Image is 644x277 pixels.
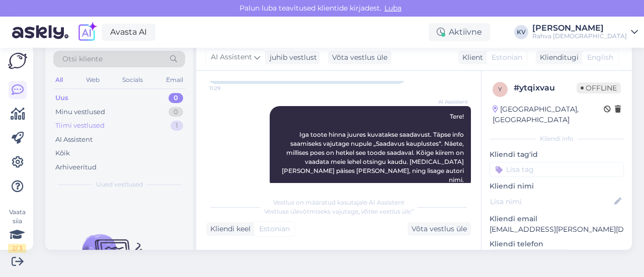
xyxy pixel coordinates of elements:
[206,224,251,234] div: Kliendi keel
[408,222,471,236] div: Võta vestlus üle
[514,25,528,39] div: KV
[169,93,183,103] div: 0
[490,224,624,235] p: [EMAIL_ADDRESS][PERSON_NAME][DOMAIN_NAME]
[264,208,414,215] span: Vestluse ülevõtmiseks vajutage
[490,149,624,160] p: Kliendi tag'id
[577,82,621,94] span: Offline
[55,121,105,131] div: Tiimi vestlused
[430,98,468,106] span: AI Assistent
[458,52,483,63] div: Klient
[490,134,624,143] div: Kliendi info
[490,196,612,207] input: Lisa nimi
[532,24,638,40] a: [PERSON_NAME]Rahva [DEMOGRAPHIC_DATA]
[62,54,103,64] span: Otsi kliente
[55,107,105,117] div: Minu vestlused
[84,73,102,86] div: Web
[55,93,68,103] div: Uus
[514,82,577,94] div: # ytqixvau
[429,23,490,41] div: Aktiivne
[53,73,65,86] div: All
[490,162,624,177] input: Lisa tag
[102,24,155,41] a: Avasta AI
[96,180,143,189] span: Uued vestlused
[381,4,405,13] span: Luba
[55,162,97,172] div: Arhiveeritud
[164,73,185,86] div: Email
[490,214,624,224] p: Kliendi email
[493,104,604,125] div: [GEOGRAPHIC_DATA], [GEOGRAPHIC_DATA]
[211,52,252,63] span: AI Assistent
[55,148,70,158] div: Kõik
[532,32,627,40] div: Rahva [DEMOGRAPHIC_DATA]
[171,121,183,131] div: 1
[490,249,571,263] div: Küsi telefoninumbrit
[358,208,414,215] i: „Võtke vestlus üle”
[273,199,405,206] span: Vestlus on määratud kasutajale AI Assistent
[169,107,183,117] div: 0
[266,52,317,63] div: juhib vestlust
[492,52,522,63] span: Estonian
[490,239,624,249] p: Kliendi telefon
[498,85,502,93] span: y
[55,135,93,145] div: AI Assistent
[209,84,247,92] span: 11:29
[587,52,613,63] span: English
[8,53,27,69] img: Askly Logo
[76,22,98,43] img: explore-ai
[120,73,145,86] div: Socials
[328,51,391,64] div: Võta vestlus üle
[8,208,26,253] div: Vaata siia
[259,224,290,234] span: Estonian
[532,24,627,32] div: [PERSON_NAME]
[490,181,624,192] p: Kliendi nimi
[536,52,579,63] div: Klienditugi
[8,244,26,253] div: 2 / 3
